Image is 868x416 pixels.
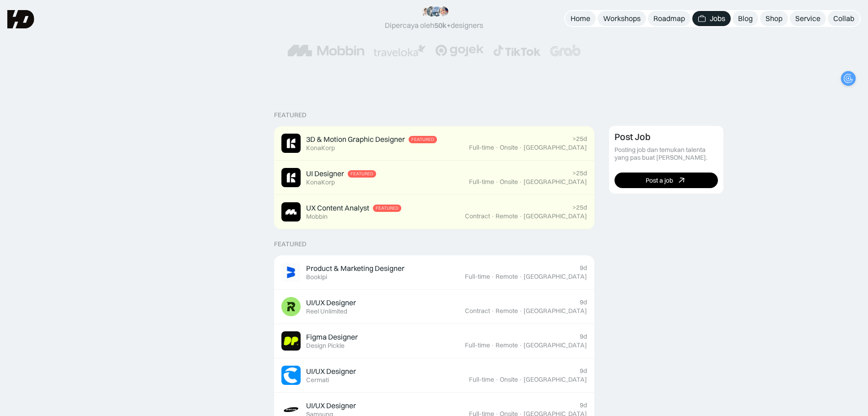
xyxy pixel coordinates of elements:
div: Remote [496,273,518,281]
div: 9d [580,401,587,409]
div: · [519,144,523,151]
div: Featured [411,137,434,142]
div: [GEOGRAPHIC_DATA] [523,376,587,384]
div: · [519,307,523,315]
div: · [495,376,499,384]
span: 50k+ [434,21,451,30]
div: · [491,273,495,281]
div: Full-time [469,144,494,151]
a: Roadmap [648,11,690,26]
img: Job Image [281,331,301,351]
div: Reel Unlimited [306,308,347,315]
div: Onsite [500,376,518,384]
div: [GEOGRAPHIC_DATA] [523,341,587,349]
div: Post a job [646,177,673,184]
div: UI Designer [306,169,344,178]
div: >25d [572,204,587,211]
div: Cermati [306,376,329,384]
div: Post Job [615,131,651,142]
div: UX Content Analyst [306,203,369,213]
div: Featured [274,240,307,248]
div: Dipercaya oleh designers [385,21,483,30]
a: Job ImageUI/UX DesignerCermati9dFull-time·Onsite·[GEOGRAPHIC_DATA] [274,358,594,393]
div: · [491,212,495,220]
div: Remote [496,307,518,315]
img: Job Image [281,168,301,187]
a: Job ImageUX Content AnalystFeaturedMobbin>25dContract·Remote·[GEOGRAPHIC_DATA] [274,195,594,229]
img: Job Image [281,202,301,222]
div: Contract [465,307,490,315]
div: Featured [350,171,373,177]
a: Blog [733,11,758,26]
a: Workshops [598,11,646,26]
a: Job Image3D & Motion Graphic DesignerFeaturedKonaKorp>25dFull-time·Onsite·[GEOGRAPHIC_DATA] [274,126,594,161]
div: [GEOGRAPHIC_DATA] [523,273,587,281]
div: Contract [465,212,490,220]
div: [GEOGRAPHIC_DATA] [523,178,587,186]
a: Job ImageUI DesignerFeaturedKonaKorp>25dFull-time·Onsite·[GEOGRAPHIC_DATA] [274,161,594,195]
div: Full-time [469,178,494,186]
div: Product & Marketing Designer [306,264,404,273]
div: 3D & Motion Graphic Designer [306,135,405,144]
a: Job ImageUI/UX DesignerReel Unlimited9dContract·Remote·[GEOGRAPHIC_DATA] [274,290,594,324]
div: KonaKorp [306,178,335,186]
div: Remote [496,341,518,349]
a: Home [565,11,596,26]
div: Service [795,14,820,23]
div: >25d [572,135,587,143]
div: 9d [580,298,587,306]
div: 9d [580,333,587,340]
a: Post a job [615,173,718,188]
div: Onsite [500,144,518,151]
div: Figma Designer [306,332,358,342]
div: Bookipi [306,273,327,281]
div: · [519,376,523,384]
a: Shop [760,11,788,26]
div: 9d [580,264,587,272]
div: [GEOGRAPHIC_DATA] [523,144,587,151]
a: Job ImageFigma DesignerDesign Pickle9dFull-time·Remote·[GEOGRAPHIC_DATA] [274,324,594,358]
div: · [519,341,523,349]
div: Featured [376,205,399,211]
div: UI/UX Designer [306,298,356,308]
div: Blog [738,14,753,23]
img: Job Image [281,134,301,153]
div: Jobs [710,14,725,23]
a: Job ImageProduct & Marketing DesignerBookipi9dFull-time·Remote·[GEOGRAPHIC_DATA] [274,255,594,290]
div: Full-time [465,341,490,349]
div: Onsite [500,178,518,186]
div: Full-time [469,376,494,384]
div: Shop [766,14,782,23]
div: 9d [580,367,587,375]
div: >25d [572,169,587,177]
div: Workshops [603,14,641,23]
div: Remote [496,212,518,220]
div: · [495,144,499,151]
div: Roadmap [653,14,685,23]
div: · [519,178,523,186]
div: Home [571,14,590,23]
div: Featured [274,111,307,119]
div: Full-time [465,273,490,281]
div: Posting job dan temukan talenta yang pas buat [PERSON_NAME]. [615,146,718,162]
a: Jobs [692,11,731,26]
div: · [491,341,495,349]
img: Job Image [281,263,301,282]
div: Mobbin [306,213,328,221]
div: [GEOGRAPHIC_DATA] [523,212,587,220]
div: Design Pickle [306,342,345,350]
div: UI/UX Designer [306,401,356,411]
div: UI/UX Designer [306,367,356,376]
div: · [495,178,499,186]
a: Service [790,11,826,26]
div: KonaKorp [306,144,335,152]
div: · [519,273,523,281]
img: Job Image [281,297,301,316]
div: Collab [833,14,854,23]
a: Collab [828,11,860,26]
div: · [519,212,523,220]
div: [GEOGRAPHIC_DATA] [523,307,587,315]
img: Job Image [281,366,301,385]
div: · [491,307,495,315]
